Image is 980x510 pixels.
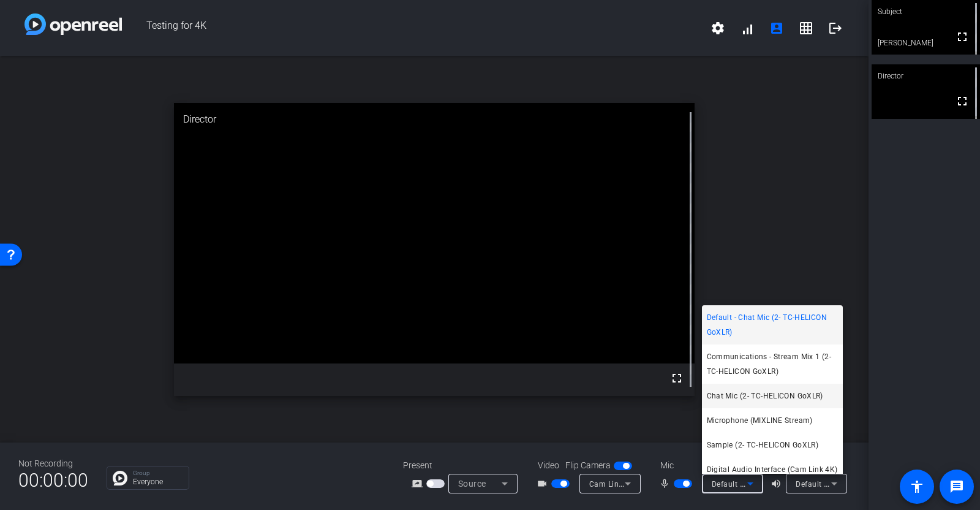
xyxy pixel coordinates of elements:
[707,438,819,452] span: Sample (2- TC-HELICON GoXLR)
[707,462,838,492] span: Digital Audio Interface (Cam Link 4K) (0fd9:0066)
[707,389,823,403] span: Chat Mic (2- TC-HELICON GoXLR)
[707,413,813,428] span: Microphone (MIXLINE Stream)
[707,349,838,379] span: Communications - Stream Mix 1 (2- TC-HELICON GoXLR)
[707,310,838,340] span: Default - Chat Mic (2- TC-HELICON GoXLR)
